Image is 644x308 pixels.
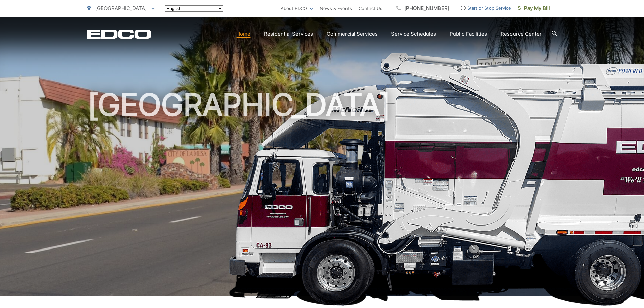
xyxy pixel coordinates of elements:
select: Select a language [165,5,223,12]
a: EDCD logo. Return to the homepage. [87,29,151,39]
a: Resource Center [501,30,542,38]
a: Contact Us [359,4,382,13]
a: About EDCO [281,4,313,13]
a: Service Schedules [391,30,436,38]
h1: [GEOGRAPHIC_DATA] [87,88,557,302]
a: Home [236,30,251,38]
a: News & Events [320,4,352,13]
a: Residential Services [264,30,313,38]
span: [GEOGRAPHIC_DATA] [95,5,147,11]
a: Public Facilities [450,30,487,38]
span: Pay My Bill [518,4,550,13]
a: Commercial Services [327,30,378,38]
